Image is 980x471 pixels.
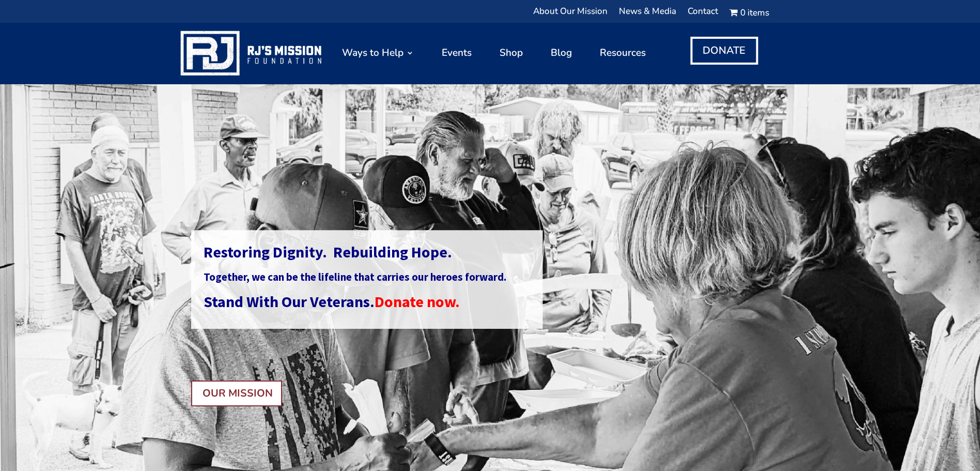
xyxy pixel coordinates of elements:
a: Blog [551,27,572,79]
a: Contact [688,8,718,21]
a: Ways to Help [342,27,414,79]
strong: Donate now. [375,292,460,312]
i: Cart [729,7,740,19]
a: OUR MISSION [191,381,282,406]
a: DONATE [690,37,758,65]
a: About Our Mission [533,8,608,21]
span: 0 items [740,9,769,17]
a: Events [442,27,472,79]
a: Shop [500,27,523,79]
strong: Restoring Dignity. Rebuilding Hope. [204,242,452,262]
a: News & Media [619,8,676,21]
a: Cart0 items [729,8,769,21]
strong: Together, we can be the lifeline that carries our heroes forward. [204,270,506,284]
span: Stand With Our Veterans. [204,292,375,312]
a: Resources [600,27,646,79]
